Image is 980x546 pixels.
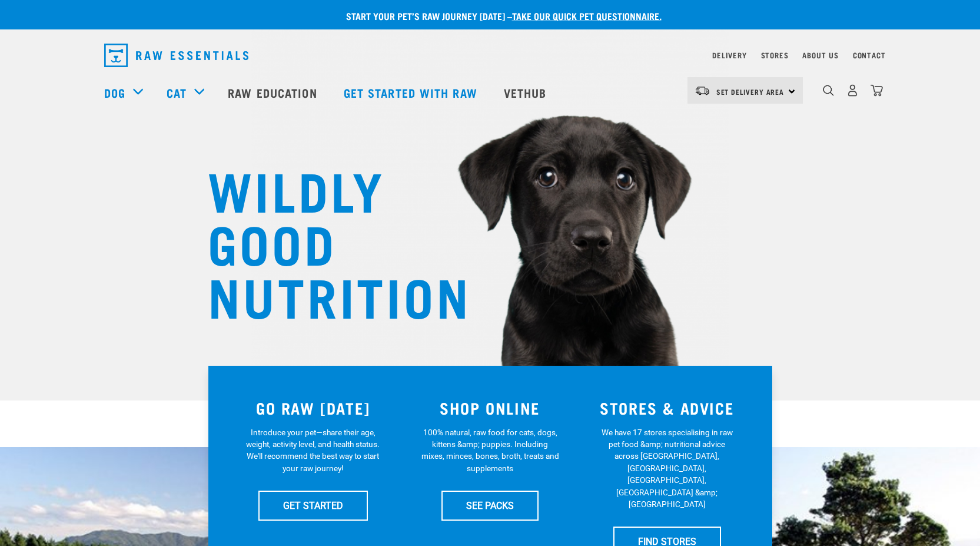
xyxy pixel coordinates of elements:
[853,53,886,57] a: Contact
[95,39,886,72] nav: dropdown navigation
[216,69,331,116] a: Raw Education
[598,426,736,511] p: We have 17 stores specialising in raw pet food &amp; nutritional advice across [GEOGRAPHIC_DATA],...
[695,85,710,96] img: van-moving.png
[421,426,559,475] p: 100% natural, raw food for cats, dogs, kittens &amp; puppies. Including mixes, minces, bones, bro...
[802,53,838,57] a: About Us
[586,399,749,417] h3: STORES & ADVICE
[871,84,883,97] img: home-icon@2x.png
[512,13,662,18] a: take our quick pet questionnaire.
[244,426,382,475] p: Introduce your pet—share their age, weight, activity level, and health status. We'll recommend th...
[761,53,789,57] a: Stores
[846,84,859,97] img: user.png
[332,69,492,116] a: Get started with Raw
[716,90,785,94] span: Set Delivery Area
[823,85,834,96] img: home-icon-1@2x.png
[441,491,539,520] a: SEE PACKS
[232,399,395,417] h3: GO RAW [DATE]
[167,84,187,101] a: Cat
[408,399,572,417] h3: SHOP ONLINE
[492,69,562,116] a: Vethub
[712,53,746,57] a: Delivery
[104,44,248,67] img: Raw Essentials Logo
[258,491,368,520] a: GET STARTED
[208,162,443,321] h1: WILDLY GOOD NUTRITION
[104,84,125,101] a: Dog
